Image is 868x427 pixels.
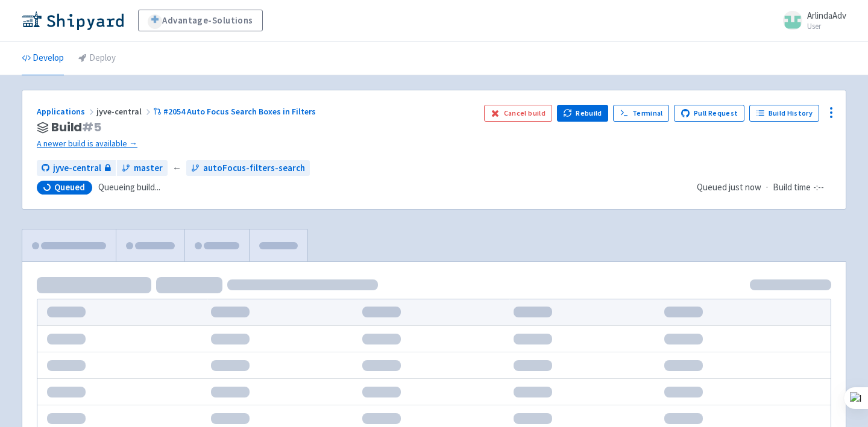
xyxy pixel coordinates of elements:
[138,10,263,31] a: Advantage-Solutions
[96,106,153,117] span: jyve-central
[53,161,101,175] span: jyve-central
[134,161,163,175] span: master
[749,105,819,122] a: Build History
[697,181,761,193] span: Queued
[37,160,116,176] a: jyve-central
[54,181,85,193] span: Queued
[813,181,824,195] span: -:--
[484,105,552,122] button: Cancel build
[773,181,811,195] span: Build time
[613,105,669,122] a: Terminal
[98,181,160,195] span: Queueing build...
[807,22,846,30] small: User
[729,181,761,193] time: just now
[203,161,305,175] span: autoFocus-filters-search
[37,137,474,151] a: A newer build is available →
[153,106,318,117] a: #2054 Auto Focus Search Boxes in Filters
[22,42,64,75] a: Develop
[776,11,846,30] a: ArlindaAdv User
[78,42,116,75] a: Deploy
[186,160,310,176] a: autoFocus-filters-search
[807,10,846,21] span: ArlindaAdv
[697,181,831,195] div: ·
[172,161,181,175] span: ←
[37,106,96,117] a: Applications
[22,11,124,30] img: Shipyard logo
[674,105,744,122] a: Pull Request
[51,120,101,134] span: Build
[82,119,101,136] span: # 5
[557,105,609,122] button: Rebuild
[117,160,168,176] a: master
